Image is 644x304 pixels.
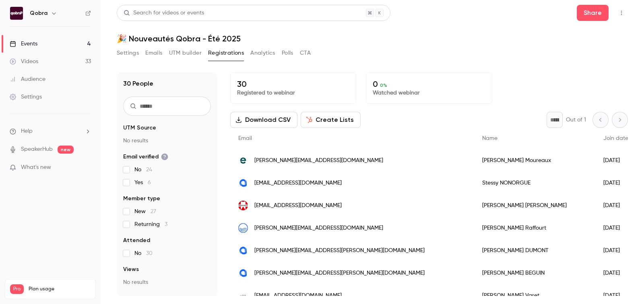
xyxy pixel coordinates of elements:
[230,112,297,128] button: Download CSV
[373,89,485,97] p: Watched webinar
[595,194,636,217] div: [DATE]
[595,149,636,172] div: [DATE]
[238,268,248,278] img: autosphere.fr
[134,179,151,187] span: Yes
[124,9,204,17] div: Search for videos or events
[603,136,628,141] span: Join date
[238,156,248,165] img: epackpro.com
[254,224,383,232] span: [PERSON_NAME][EMAIL_ADDRESS][DOMAIN_NAME]
[10,284,24,294] span: Pro
[482,136,497,141] span: Name
[117,47,139,60] button: Settings
[21,163,51,172] span: What's new
[238,291,248,300] img: danielfeau.com
[595,262,636,284] div: [DATE]
[282,47,293,60] button: Polls
[373,79,485,89] p: 0
[10,7,23,20] img: Qobra
[254,201,342,210] span: [EMAIL_ADDRESS][DOMAIN_NAME]
[595,217,636,239] div: [DATE]
[151,209,156,214] span: 27
[595,239,636,262] div: [DATE]
[474,149,595,172] div: [PERSON_NAME] Moureaux
[208,47,244,60] button: Registrations
[474,217,595,239] div: [PERSON_NAME] Raffourt
[148,180,151,185] span: 6
[134,207,156,216] span: New
[254,179,342,187] span: [EMAIL_ADDRESS][DOMAIN_NAME]
[577,5,609,21] button: Share
[474,262,595,284] div: [PERSON_NAME] BEGUIN
[238,136,252,141] span: Email
[21,127,33,136] span: Help
[474,194,595,217] div: [PERSON_NAME] [PERSON_NAME]
[123,278,211,286] p: No results
[10,58,38,66] div: Videos
[566,116,586,124] p: Out of 1
[254,246,425,255] span: [PERSON_NAME][EMAIL_ADDRESS][PERSON_NAME][DOMAIN_NAME]
[123,153,168,161] span: Email verified
[145,47,162,60] button: Emails
[254,292,342,300] span: [EMAIL_ADDRESS][DOMAIN_NAME]
[134,166,152,174] span: No
[474,239,595,262] div: [PERSON_NAME] DUMONT
[250,47,275,60] button: Analytics
[29,286,91,292] span: Plan usage
[238,201,248,210] img: septodont.com
[254,269,425,277] span: [PERSON_NAME][EMAIL_ADDRESS][PERSON_NAME][DOMAIN_NAME]
[238,223,248,233] img: agicap.com
[123,137,211,145] p: No results
[123,79,153,88] h1: 30 People
[169,47,202,60] button: UTM builder
[595,172,636,194] div: [DATE]
[58,146,74,154] span: new
[123,124,156,132] span: UTM Source
[474,172,595,194] div: Stessy NONORGUE
[10,40,37,48] div: Events
[237,89,349,97] p: Registered to webinar
[123,294,146,302] span: Referrer
[10,75,45,83] div: Audience
[146,167,152,173] span: 24
[117,34,628,43] h1: 🎉 Nouveautés Qobra - Été 2025
[10,93,42,101] div: Settings
[123,236,150,244] span: Attended
[123,195,160,203] span: Member type
[380,82,387,88] span: 0 %
[10,127,91,136] li: help-dropdown-opener
[300,47,311,60] button: CTA
[301,112,361,128] button: Create Lists
[238,178,248,188] img: autosphere.fr
[21,145,53,154] a: SpeakerHub
[165,222,167,227] span: 3
[238,246,248,255] img: autosphere.fr
[134,220,167,228] span: Returning
[237,79,349,89] p: 30
[123,265,139,273] span: Views
[254,156,383,165] span: [PERSON_NAME][EMAIL_ADDRESS][DOMAIN_NAME]
[146,251,153,256] span: 30
[134,249,153,257] span: No
[30,9,47,17] h6: Qobra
